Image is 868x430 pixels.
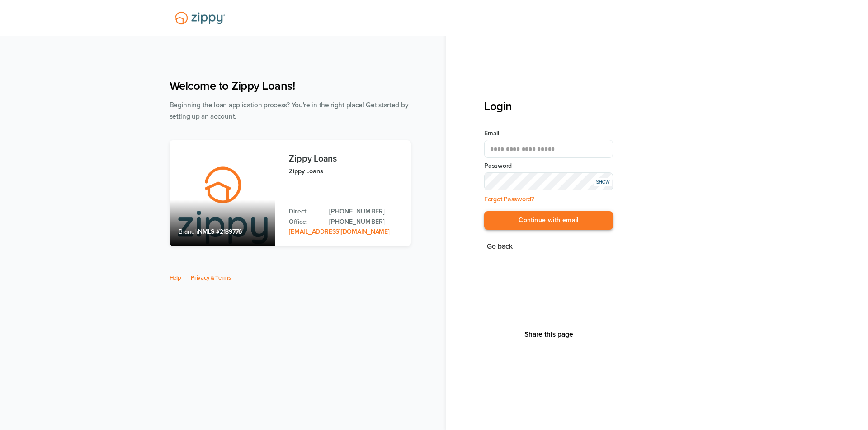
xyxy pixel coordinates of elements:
h3: Zippy Loans [289,154,401,164]
a: Privacy & Terms [191,274,231,282]
h1: Welcome to Zippy Loans! [170,79,411,93]
a: Help [170,274,181,282]
input: Input Password [484,172,613,190]
a: Office Phone: 512-975-2947 [329,217,401,227]
a: Forgot Password? [484,195,534,203]
span: Beginning the loan application process? You're in the right place! Get started by setting up an a... [170,101,409,120]
a: Direct Phone: 512-975-2947 [329,207,401,217]
p: Zippy Loans [289,166,401,176]
img: Lender Logo [170,8,231,28]
button: Share This Page [522,330,576,339]
label: Email [484,129,613,138]
p: Office: [289,217,320,227]
label: Password [484,162,613,171]
button: Continue with email [484,211,613,230]
a: Email Address: zippyguide@zippymh.com [289,228,389,236]
button: Go back [484,240,515,253]
span: Branch [179,228,198,236]
span: NMLS #2189776 [198,228,242,236]
div: SHOW [594,178,612,186]
h3: Login [484,99,613,113]
input: Email Address [484,140,613,158]
p: Direct: [289,207,320,217]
